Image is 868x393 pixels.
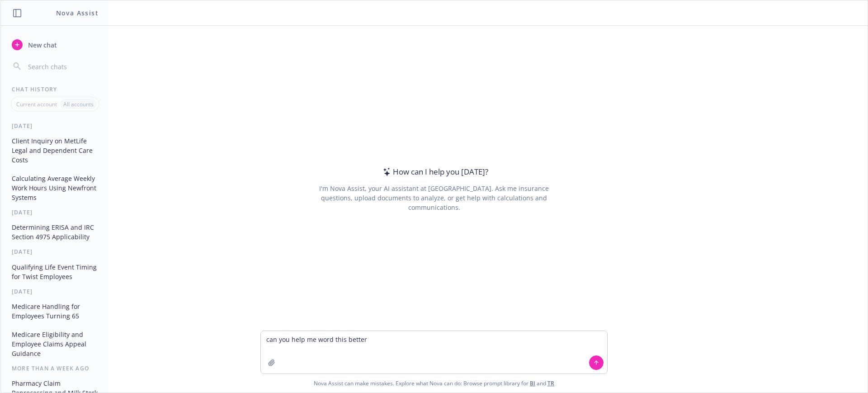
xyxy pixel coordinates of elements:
[8,171,102,205] button: Calculating Average Weekly Work Hours Using Newfront Systems
[1,288,109,295] div: [DATE]
[26,60,98,73] input: Search chats
[261,331,607,374] textarea: can you help me word this better
[26,40,57,50] span: New chat
[4,374,864,393] span: Nova Assist can make mistakes. Explore what Nova can do: Browse prompt library for and
[1,85,109,93] div: Chat History
[56,8,99,18] h1: Nova Assist
[8,260,102,284] button: Qualifying Life Event Timing for Twist Employees
[63,100,94,108] p: All accounts
[530,379,535,387] a: BI
[380,166,488,178] div: How can I help you [DATE]?
[8,37,102,53] button: New chat
[547,379,554,387] a: TR
[8,220,102,244] button: Determining ERISA and IRC Section 4975 Applicability
[1,248,109,256] div: [DATE]
[307,184,561,212] div: I'm Nova Assist, your AI assistant at [GEOGRAPHIC_DATA]. Ask me insurance questions, upload docum...
[1,208,109,216] div: [DATE]
[8,133,102,167] button: Client Inquiry on MetLife Legal and Dependent Care Costs
[1,122,109,130] div: [DATE]
[8,327,102,361] button: Medicare Eligibility and Employee Claims Appeal Guidance
[8,299,102,323] button: Medicare Handling for Employees Turning 65
[16,100,57,108] p: Current account
[1,365,109,372] div: More than a week ago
